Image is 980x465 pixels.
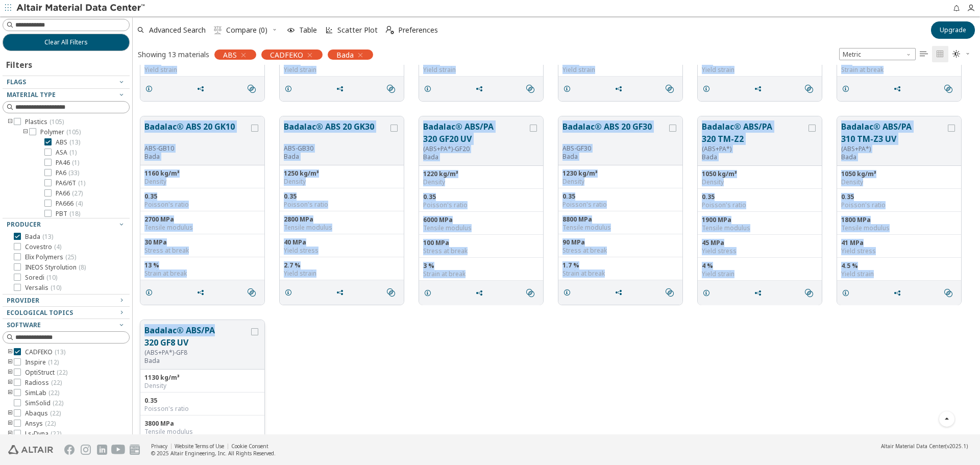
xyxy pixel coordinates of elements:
[144,224,260,232] div: Tensile modulus
[3,295,130,307] button: Provider
[53,399,63,407] span: ( 22 )
[48,388,59,397] span: ( 22 )
[7,321,41,329] span: Software
[423,120,528,145] button: Badalac® ABS/PA 320 GF20 UV
[562,66,678,74] div: Yield strain
[889,283,910,303] button: Share
[144,357,249,365] p: Bada
[562,153,667,161] p: Bada
[8,445,53,454] img: Altair Engineering
[702,153,806,161] p: Bada
[841,239,957,247] div: 41 MPa
[562,270,678,278] div: Strain at break
[7,118,14,126] i: toogle group
[144,324,249,349] button: Badalac® ABS/PA 320 GF8 UV
[702,145,806,153] div: (ABS+PA*)
[284,192,400,201] div: 0.35
[522,79,543,99] button: Similar search
[44,38,88,46] span: Clear All Filters
[25,274,57,282] span: Soredi
[940,26,966,34] span: Upgrade
[56,189,83,198] span: PA66
[839,48,916,60] span: Metric
[423,224,539,232] div: Tensile modulus
[25,253,76,261] span: Elix Polymers
[562,169,678,178] div: 1230 kg/m³
[25,358,59,366] span: Inspire
[56,179,85,187] span: PA6/6T
[243,79,264,99] button: Similar search
[72,158,79,167] span: ( 1 )
[387,288,395,297] i: 
[149,27,206,34] span: Advanced Search
[471,283,492,303] button: Share
[952,50,961,58] i: 
[140,282,162,303] button: Details
[42,232,53,241] span: ( 13 )
[562,178,678,186] div: Density
[55,348,65,356] span: ( 13 )
[48,358,59,366] span: ( 12 )
[423,262,539,270] div: 3 %
[7,296,39,305] span: Provider
[25,118,64,126] span: Plastics
[54,242,61,251] span: ( 4 )
[25,263,86,272] span: INEOS Styrolution
[386,26,394,34] i: 
[562,247,678,255] div: Stress at break
[78,179,85,187] span: ( 1 )
[562,144,667,153] div: ABS-GF30
[698,79,719,99] button: Details
[423,153,528,161] p: Bada
[144,238,260,247] div: 30 MPa
[471,79,492,99] button: Share
[7,220,41,229] span: Producer
[839,48,916,60] div: Unit System
[133,65,980,434] div: grid
[841,247,957,255] div: Yield stress
[144,405,260,413] div: Poisson's ratio
[940,283,961,303] button: Similar search
[702,201,818,209] div: Poisson's ratio
[284,144,388,153] div: ABS-GB30
[944,289,952,297] i: 
[25,379,62,387] span: Radioss
[702,170,818,178] div: 1050 kg/m³
[749,79,771,99] button: Share
[56,169,79,177] span: PA6
[51,429,61,438] span: ( 22 )
[702,66,818,74] div: Yield strain
[56,149,77,157] span: ASA
[175,443,224,450] a: Website Terms of Use
[144,66,260,74] div: Yield strain
[284,247,400,255] div: Yield stress
[284,169,400,178] div: 1250 kg/m³
[336,50,354,59] span: Bada
[25,348,65,356] span: CADFEKO
[423,239,539,247] div: 100 MPa
[331,282,353,303] button: Share
[337,27,378,34] span: Scatter Plot
[610,79,631,99] button: Share
[50,409,61,418] span: ( 22 )
[7,308,73,317] span: Ecological Topics
[25,369,67,377] span: OptiStruct
[841,270,957,278] div: Yield strain
[22,128,29,136] i: toogle group
[140,79,162,99] button: Details
[72,189,83,198] span: ( 27 )
[284,261,400,270] div: 2.7 %
[837,283,859,303] button: Details
[698,283,719,303] button: Details
[522,283,543,303] button: Similar search
[280,79,301,99] button: Details
[841,224,957,232] div: Tensile modulus
[932,46,948,62] button: Tile View
[423,201,539,209] div: Poisson's ratio
[661,79,682,99] button: Similar search
[144,349,249,357] div: (ABS+PA*)-GF8
[16,3,146,13] img: Altair Material Data Center
[192,282,213,303] button: Share
[526,289,534,297] i: 
[144,178,260,186] div: Density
